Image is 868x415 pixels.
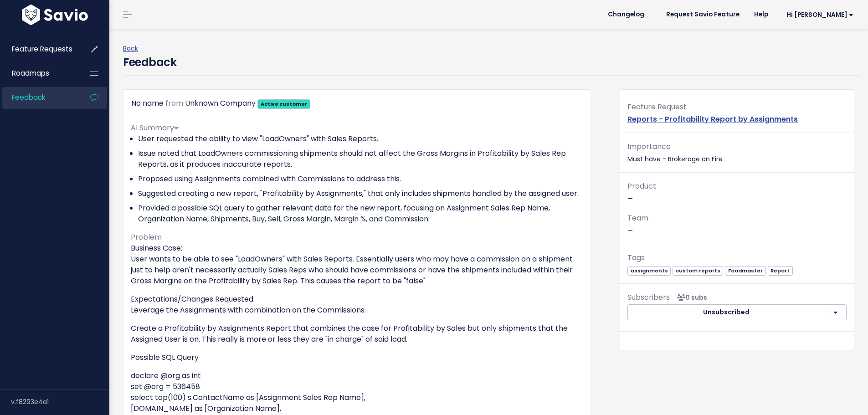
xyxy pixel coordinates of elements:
a: Roadmaps [2,63,76,84]
a: Back [123,44,138,53]
a: Feedback [2,87,76,108]
button: Unsubscribed [627,304,825,321]
span: Importance [627,141,671,152]
div: v.f8293e4a1 [11,390,109,414]
li: Suggested creating a new report, "Profitability by Assignments," that only includes shipments han... [138,188,583,199]
img: logo-white.9d6f32f41409.svg [20,5,90,25]
a: Help [747,8,776,21]
span: Roadmaps [12,68,49,78]
span: Hi [PERSON_NAME] [786,11,853,18]
p: — [627,212,847,236]
span: Product [627,181,656,191]
span: Problem [131,232,162,242]
a: Foodmaster [725,266,765,275]
p: — [627,180,847,205]
a: Request Savio Feature [659,8,747,21]
span: Report [768,266,793,276]
span: <p><strong>Subscribers</strong><br><br> No subscribers yet<br> </p> [673,293,707,302]
span: custom reports [673,266,723,276]
span: assignments [627,266,671,276]
div: Unknown Company [185,97,256,110]
span: Feature Request [627,102,687,112]
li: User requested the ability to view "LoadOwners" with Sales Reports. [138,133,583,144]
p: Create a Profitability by Assignments Report that combines the case for Profitability by Sales bu... [131,323,583,345]
p: Must have - Brokerage on Fire [627,140,847,165]
h4: Feedback [123,54,176,71]
p: Expectations/Changes Requested: Leverage the Assignments with combination on the Commissions. [131,294,583,316]
span: No name [131,98,164,108]
p: Business Case: User wants to be able to see "LoadOwners" with Sales Reports. Essentially users wh... [131,243,583,287]
span: from [165,98,183,108]
span: Team [627,213,648,223]
a: Hi [PERSON_NAME] [776,8,861,22]
a: assignments [627,266,671,275]
li: Provided a possible SQL query to gather relevant data for the new report, focusing on Assignment ... [138,203,583,225]
li: Proposed using Assignments combined with Commissions to address this. [138,174,583,184]
a: custom reports [673,266,723,275]
a: Reports - Profitability Report by Assignments [627,114,798,124]
span: Foodmaster [725,266,765,276]
span: Changelog [608,11,644,18]
span: Feedback [12,92,45,102]
p: Possible SQL Query [131,352,583,363]
span: Feature Requests [12,44,72,54]
span: AI Summary [131,123,179,133]
a: Report [768,266,793,275]
span: Subscribers [627,292,670,302]
span: Tags [627,252,645,263]
strong: Active customer [261,100,308,108]
li: Issue noted that LoadOwners commissioning shipments should not affect the Gross Margins in Profit... [138,148,583,170]
a: Feature Requests [2,39,76,60]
